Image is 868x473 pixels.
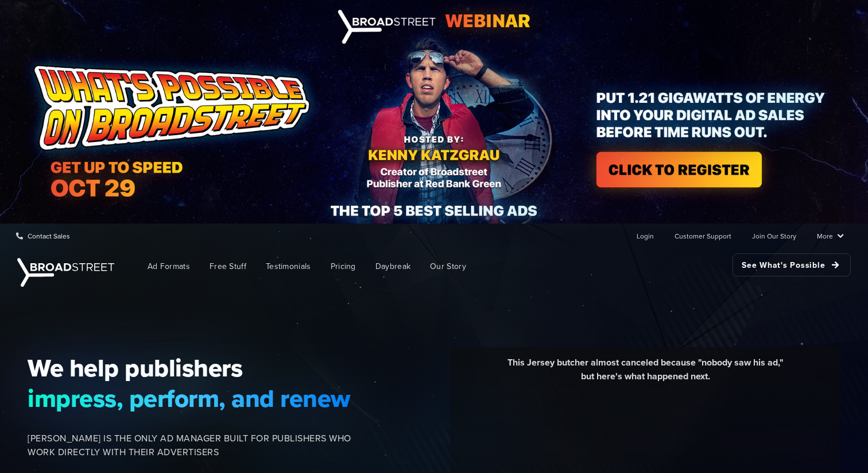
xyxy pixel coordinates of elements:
[201,253,255,279] a: Free Stuff
[817,224,844,247] a: More
[16,224,70,247] a: Contact Sales
[28,432,351,459] span: [PERSON_NAME] IS THE ONLY AD MANAGER BUILT FOR PUBLISHERS WHO WORK DIRECTLY WITH THEIR ADVERTISERS
[367,253,419,279] a: Daybreak
[210,260,246,272] span: Free Stuff
[637,224,654,247] a: Login
[322,253,365,279] a: Pricing
[148,260,190,272] span: Ad Formats
[331,260,356,272] span: Pricing
[752,224,796,247] a: Join Our Story
[257,253,320,279] a: Testimonials
[421,253,475,279] a: Our Story
[375,260,410,272] span: Daybreak
[266,260,311,272] span: Testimonials
[675,224,731,247] a: Customer Support
[28,383,351,413] span: impress, perform, and renew
[459,356,832,392] div: This Jersey butcher almost canceled because "nobody saw his ad," but here's what happened next.
[28,353,351,383] span: We help publishers
[430,260,466,272] span: Our Story
[17,258,114,287] img: Broadstreet | The Ad Manager for Small Publishers
[139,253,199,279] a: Ad Formats
[121,248,851,285] nav: Main
[733,253,851,276] a: See What's Possible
